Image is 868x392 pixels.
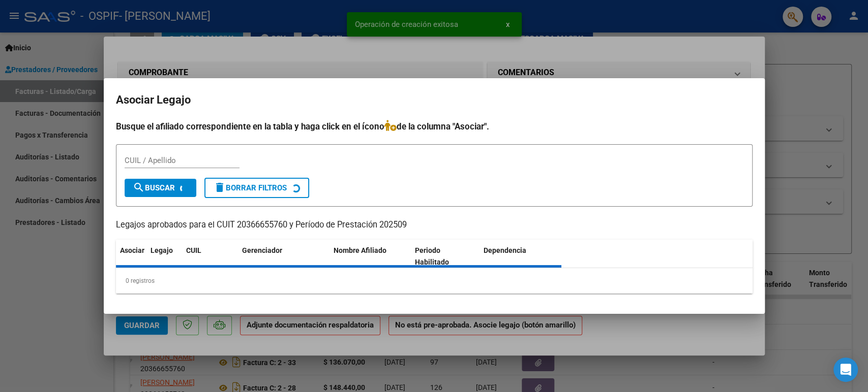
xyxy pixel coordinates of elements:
[238,240,330,273] datatable-header-cell: Gerenciador
[116,120,753,133] h4: Busque el afiliado correspondiente en la tabla y haga click en el ícono de la columna "Asociar".
[214,181,226,193] mat-icon: delete
[411,240,480,273] datatable-header-cell: Periodo Habilitado
[120,246,144,254] span: Asociar
[480,240,561,273] datatable-header-cell: Dependencia
[186,246,201,254] span: CUIL
[204,178,309,198] button: Borrar Filtros
[330,240,411,273] datatable-header-cell: Nombre Afiliado
[484,246,526,254] span: Dependencia
[116,240,146,273] datatable-header-cell: Asociar
[116,219,753,232] p: Legajos aprobados para el CUIT 20366655760 y Período de Prestación 202509
[182,240,238,273] datatable-header-cell: CUIL
[214,183,287,192] span: Borrar Filtros
[334,246,386,254] span: Nombre Afiliado
[116,268,753,293] div: 0 registros
[242,246,282,254] span: Gerenciador
[133,181,145,193] mat-icon: search
[116,90,753,110] h2: Asociar Legajo
[125,179,196,197] button: Buscar
[415,246,449,266] span: Periodo Habilitado
[151,246,173,254] span: Legajo
[133,183,175,192] span: Buscar
[833,357,858,382] div: Open Intercom Messenger
[146,240,182,273] datatable-header-cell: Legajo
